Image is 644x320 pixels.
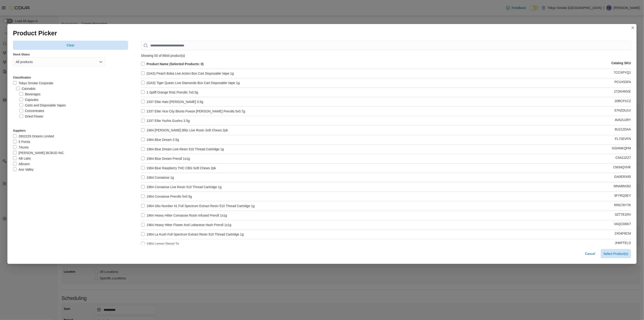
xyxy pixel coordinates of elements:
label: Cannabis [16,86,35,91]
button: Closes this modal window [630,25,636,30]
label: 1964 Comatose Live Resin 510 Thread Cartridge 1g [141,184,222,190]
label: 1964 Comatose 1g [141,175,174,180]
p: AVA2UJRY [615,118,631,124]
p: VAQCD6K7 [614,222,631,228]
p: 0ZT7E1RV [615,213,631,218]
p: C5A2JZZ7 [616,156,631,161]
p: PCUX53FA [614,80,631,86]
label: [PERSON_NAME] BCBUD INC [13,150,64,156]
label: (GAS) Tiger Queen Live Diamonds Box Cart Disposable Vape 1g [141,80,240,86]
label: 1964 Comatose Prerolls 5x0.5g [141,194,192,199]
input: Use aria labels when no actual label is in use [141,41,631,50]
label: Beverages [19,91,40,97]
label: 1964 Glto Number 41 Full Spectrum Extract Resin 510 Thread Cartridge 1g [141,203,255,209]
label: 1 Spliff Orange Rntz Prerolls 7x0.5g [141,90,198,95]
p: GGHNKQFM [612,146,631,152]
label: Ace Valley [13,167,34,172]
p: 7CCXPYQ1 [614,71,631,76]
p: 8U212DAA [615,127,631,133]
label: Classification [13,76,31,79]
label: 1964 Blue Dream Live Resin 510 Thread Cartridge 1g [141,146,224,152]
label: 7Acres [13,145,29,150]
label: Capsules [19,97,38,103]
label: ABcann [13,161,30,167]
h1: Product Picker [13,30,57,37]
p: JH6PTELD [615,241,631,247]
label: 1964 Blue Dream 3.5g [141,137,179,142]
label: 1964 Lemon Diesel 7g [141,241,179,247]
label: (GAS) Peach Boba Live Action Box Cart Disposable Vape 1g [141,71,234,76]
label: 1337 Elite Vice City Blunts Powze [PERSON_NAME] Prerolls 5x0.7g [141,109,245,114]
label: 1964 Blue Raspberry THC CBG Soft Chews 2pk [141,165,216,171]
p: 57HZDU1V [614,109,631,114]
label: Carts and Disposable Vapes [19,103,66,108]
p: 2X04F8CM [615,232,631,237]
label: Stock Status [13,53,30,56]
label: Dried Flower [19,114,43,119]
span: Clear [67,43,74,48]
label: Product Name (Selected Products: 0) [141,61,204,67]
label: 1964 Blue Dream Preroll 1x1g [141,156,190,161]
span: Select Product(s) [604,251,628,256]
p: FL72EVFN [615,137,631,142]
p: 3FYRQ3EY [614,194,631,199]
p: 272KHMXE [614,90,631,95]
label: 2802229 Ontario Limited [13,133,54,139]
button: All products [13,57,105,66]
label: Tokyo Smoke Corporate [13,80,53,86]
label: 1337 Elite Halo [PERSON_NAME] 3.5g [141,99,203,105]
label: 1964 Heavy Hitter Comatose Rosin Infused Preroll 1x1g [141,213,227,218]
p: MNABMJ62 [614,184,631,190]
label: Concentrates [19,108,44,114]
p: GA0ERX85 [614,175,631,180]
p: 20BCP1CZ [615,99,631,105]
label: AB Labs [13,156,31,161]
button: Cancel [583,249,597,258]
label: 1964 La Kush Full Spectrum Extract Resin 510 Thread Cartridge 1g [141,232,244,237]
label: 5 Points [13,139,30,145]
p: CM34QVHK [613,165,631,171]
span: Cancel [585,251,595,256]
p: Catalog SKU [611,61,631,67]
label: 1964 [PERSON_NAME] Blitz Live Rosin Soft Chews 2pk [141,127,228,133]
label: Edibles [19,119,36,125]
label: 1964 Heavy Hitter Flower And Lebanese Hash Preroll 1x1g [141,222,231,228]
button: Select Product(s) [601,249,631,258]
label: Ace Valley Taste the Ace! [13,172,55,178]
div: Showing 50 of 8944 product(s) [141,54,631,57]
label: 1337 Elite Yozhis Gushrz 3.5g [141,118,190,124]
label: Suppliers [13,129,26,133]
p: RRG76Y7K [614,203,631,209]
button: Clear [13,41,128,50]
